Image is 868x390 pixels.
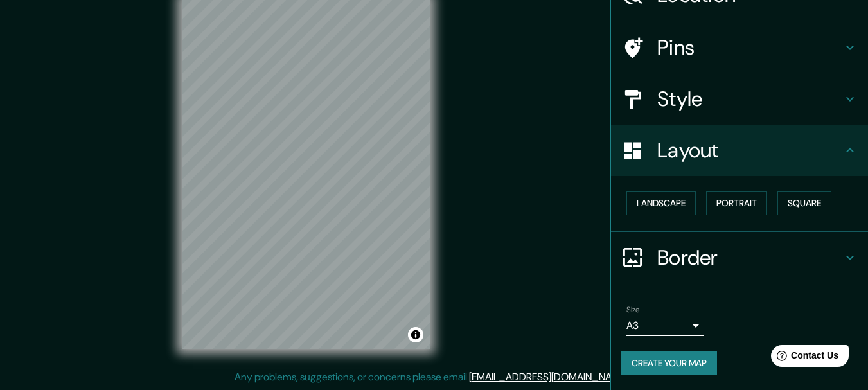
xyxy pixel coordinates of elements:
[611,22,868,73] div: Pins
[777,191,831,215] button: Square
[469,370,628,384] a: [EMAIL_ADDRESS][DOMAIN_NAME]
[235,369,630,385] p: Any problems, suggestions, or concerns please email .
[611,232,868,283] div: Border
[754,340,854,376] iframe: Help widget launcher
[611,125,868,176] div: Layout
[621,351,717,375] button: Create your map
[626,191,696,215] button: Landscape
[657,86,842,112] h4: Style
[657,137,842,163] h4: Layout
[657,35,842,60] h4: Pins
[657,245,842,270] h4: Border
[626,315,704,336] div: A3
[408,327,423,342] button: Toggle attribution
[706,191,767,215] button: Portrait
[626,304,640,315] label: Size
[611,73,868,125] div: Style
